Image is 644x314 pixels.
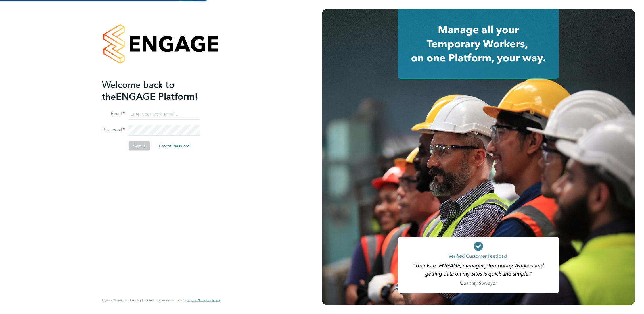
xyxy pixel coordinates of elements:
[102,79,214,102] h2: ENGAGE Platform!
[129,109,200,120] input: Enter your work email...
[129,141,150,151] button: Sign In
[154,141,194,151] button: Forgot Password
[102,111,125,117] label: Email
[102,79,175,102] span: Welcome back to the
[102,298,220,303] span: By accessing and using ENGAGE you agree to our
[102,127,125,133] label: Password
[187,298,220,303] a: Terms & Conditions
